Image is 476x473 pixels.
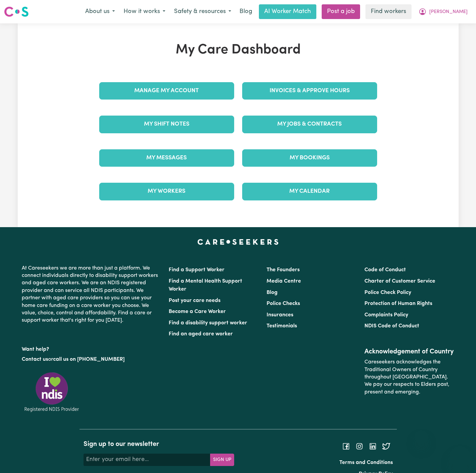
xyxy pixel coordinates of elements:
a: Blog [267,290,278,295]
span: [PERSON_NAME] [429,8,468,16]
a: Invoices & Approve Hours [242,82,377,100]
a: Protection of Human Rights [364,301,432,306]
a: Find a Mental Health Support Worker [169,279,242,292]
p: Careseekers acknowledges the Traditional Owners of Country throughout [GEOGRAPHIC_DATA]. We pay o... [364,356,454,399]
a: My Bookings [242,149,377,167]
a: NDIS Code of Conduct [364,323,419,329]
a: Manage My Account [99,82,234,100]
a: Police Checks [267,301,300,306]
button: Subscribe [210,454,234,466]
a: call us on [PHONE_NUMBER] [53,357,125,362]
a: Find workers [365,4,412,19]
h2: Sign up to our newsletter [84,440,234,448]
a: The Founders [267,267,300,273]
a: Media Centre [267,279,301,284]
img: Registered NDIS provider [22,371,82,413]
a: AI Worker Match [259,4,316,19]
a: My Shift Notes [99,116,234,133]
a: Follow Careseekers on Instagram [355,443,363,449]
a: My Calendar [242,183,377,200]
a: My Workers [99,183,234,200]
p: or [22,353,161,366]
p: At Careseekers we are more than just a platform. We connect individuals directly to disability su... [22,262,161,327]
img: Careseekers logo [4,6,29,18]
a: Follow Careseekers on Twitter [382,443,390,449]
a: Find a Support Worker [169,267,224,273]
button: How it works [119,5,170,19]
button: About us [81,5,119,19]
a: My Jobs & Contracts [242,116,377,133]
a: Follow Careseekers on LinkedIn [369,443,377,449]
a: Complaints Policy [364,312,408,318]
a: Post a job [322,4,360,19]
a: Insurances [267,312,293,318]
a: Become a Care Worker [169,309,226,314]
iframe: Close message [415,430,428,444]
a: Charter of Customer Service [364,279,435,284]
a: Terms and Conditions [339,460,393,465]
a: Blog [235,4,256,19]
a: Police Check Policy [364,290,411,295]
a: Find an aged care worker [169,331,233,337]
p: Want help? [22,343,161,353]
h1: My Care Dashboard [95,42,381,58]
button: My Account [414,5,472,19]
a: Find a disability support worker [169,320,247,326]
h2: Acknowledgement of Country [364,348,454,356]
a: Careseekers home page [197,239,279,245]
input: Enter your email here... [84,454,210,466]
a: Contact us [22,357,48,362]
a: My Messages [99,149,234,167]
a: Careseekers logo [4,4,29,19]
a: Testimonials [267,323,297,329]
a: Follow Careseekers on Facebook [342,443,350,449]
a: Post your care needs [169,298,220,303]
a: Code of Conduct [364,267,406,273]
iframe: Button to launch messaging window [449,446,471,468]
button: Safety & resources [170,5,235,19]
